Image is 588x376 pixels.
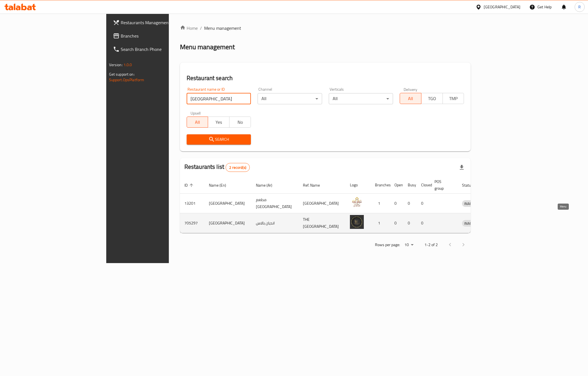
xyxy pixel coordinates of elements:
td: 1 [370,213,390,233]
th: Branches [370,177,390,194]
span: 2 record(s) [226,165,249,170]
div: Total records count [226,163,250,172]
a: Search Branch Phone [108,43,204,56]
span: Branches [121,33,200,39]
img: Indian Palace [350,215,364,229]
span: TMP [445,95,462,103]
th: Logo [345,177,370,194]
input: Search for restaurant name or ID.. [187,93,251,104]
button: All [187,117,208,128]
div: All [329,93,393,104]
p: Rows per page: [375,241,400,248]
th: Closed [417,177,430,194]
td: [GEOGRAPHIC_DATA] [298,194,345,213]
button: Yes [208,117,229,128]
td: [GEOGRAPHIC_DATA] [204,213,251,233]
td: 0 [403,194,417,213]
a: Restaurants Management [108,16,204,29]
p: 1-2 of 2 [424,241,438,248]
span: Search [191,136,246,143]
span: R [578,4,581,10]
div: [GEOGRAPHIC_DATA] [484,4,520,10]
span: TGO [424,95,441,103]
td: [GEOGRAPHIC_DATA] [204,194,251,213]
h2: Restaurant search [187,74,464,82]
span: Restaurants Management [121,19,200,26]
span: All [402,95,419,103]
span: ID [184,182,195,189]
div: Export file [455,161,468,174]
h2: Restaurants list [184,163,250,172]
td: 0 [390,213,403,233]
td: 0 [390,194,403,213]
td: THE [GEOGRAPHIC_DATA] [298,213,345,233]
button: All [400,93,421,104]
span: Search Branch Phone [121,46,200,53]
td: 1 [370,194,390,213]
button: Search [187,134,251,145]
td: 0 [403,213,417,233]
div: Rows per page: [402,241,416,249]
span: Name (Ar) [256,182,280,189]
td: انديان بالاس [251,213,298,233]
td: 0 [417,194,430,213]
span: INACTIVE [462,220,481,227]
label: Delivery [404,87,417,91]
span: No [232,118,249,126]
span: Get support on: [109,71,135,78]
span: 1.0.0 [123,61,132,68]
h2: Menu management [180,43,235,51]
span: Menu management [204,25,241,31]
nav: breadcrumb [180,25,471,31]
button: No [229,117,251,128]
td: مطعم [GEOGRAPHIC_DATA] [251,194,298,213]
img: Indian Palace Restaurant [350,195,364,209]
a: Branches [108,29,204,43]
span: All [189,118,206,126]
div: All [258,93,322,104]
span: Status [462,182,480,189]
span: Yes [210,118,227,126]
label: Upsell [191,111,201,115]
th: Open [390,177,403,194]
span: INACTIVE [462,201,481,207]
th: Busy [403,177,417,194]
span: Name (En) [209,182,233,189]
button: TGO [421,93,443,104]
td: 0 [417,213,430,233]
table: enhanced table [180,177,507,233]
button: TMP [443,93,464,104]
a: Support.OpsPlatform [109,76,144,83]
span: POS group [434,178,451,192]
span: Version: [109,61,123,68]
span: Ref. Name [303,182,327,189]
